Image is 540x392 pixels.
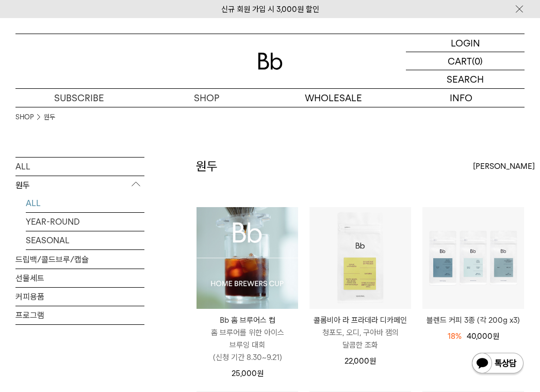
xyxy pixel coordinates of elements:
[15,89,143,107] a: SUBSCRIBE
[197,314,298,364] a: Bb 홈 브루어스 컵 홈 브루어를 위한 아이스 브루잉 대회(신청 기간 8.30~9.21)
[15,158,144,176] a: ALL
[406,34,525,52] a: LOGIN
[448,330,462,342] div: 18%
[309,207,411,309] img: 콜롬비아 라 프라데라 디카페인
[232,369,264,378] span: 25,000
[309,326,411,351] p: 청포도, 오디, 구아바 잼의 달콤한 조화
[345,356,376,366] span: 22,000
[467,332,499,341] span: 40,000
[26,213,144,231] a: YEAR-ROUND
[197,314,298,326] p: Bb 홈 브루어스 컵
[472,52,483,70] p: (0)
[369,356,376,366] span: 원
[397,89,525,107] p: INFO
[26,231,144,249] a: SEASONAL
[406,52,525,70] a: CART (0)
[15,112,34,122] a: SHOP
[15,250,144,269] a: 드립백/콜드브루/캡슐
[15,269,144,287] a: 선물세트
[26,194,144,212] a: ALL
[270,89,398,107] p: WHOLESALE
[309,314,411,351] a: 콜롬비아 라 프라데라 디카페인 청포도, 오디, 구아바 잼의 달콤한 조화
[451,34,480,52] p: LOGIN
[196,158,218,175] h2: 원두
[473,160,535,173] span: [PERSON_NAME]
[143,89,270,107] a: SHOP
[15,306,144,324] a: 프로그램
[257,369,264,378] span: 원
[471,352,525,377] img: 카카오톡 채널 1:1 채팅 버튼
[448,52,472,70] p: CART
[309,314,411,326] p: 콜롬비아 라 프라데라 디카페인
[44,112,55,122] a: 원두
[15,288,144,306] a: 커피용품
[422,207,524,309] img: 블렌드 커피 3종 (각 200g x3)
[422,314,524,326] a: 블렌드 커피 3종 (각 200g x3)
[197,207,298,309] img: Bb 홈 브루어스 컵
[258,53,283,70] img: 로고
[15,176,144,195] p: 원두
[221,5,319,14] a: 신규 회원 가입 시 3,000원 할인
[447,70,484,88] p: SEARCH
[493,332,499,341] span: 원
[197,326,298,364] p: 홈 브루어를 위한 아이스 브루잉 대회 (신청 기간 8.30~9.21)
